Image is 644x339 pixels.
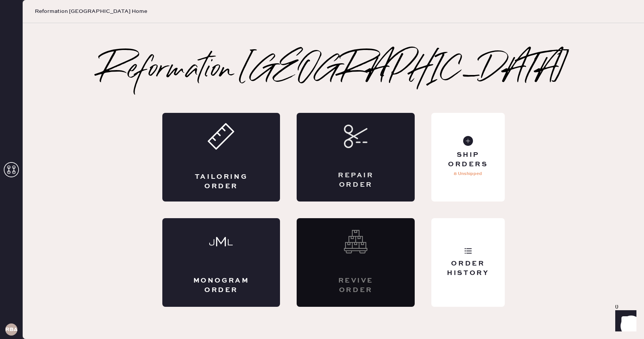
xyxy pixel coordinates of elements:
[100,55,568,86] h2: Reformation [GEOGRAPHIC_DATA]
[5,327,17,332] h3: RBA
[193,172,250,191] div: Tailoring Order
[327,171,384,190] div: Repair Order
[327,276,384,295] div: Revive order
[297,218,415,307] div: Interested? Contact us at care@hemster.co
[437,150,498,169] div: Ship Orders
[454,169,482,178] p: 8 Unshipped
[193,276,250,295] div: Monogram Order
[437,259,498,278] div: Order History
[608,305,641,337] iframe: Front Chat
[35,8,147,15] span: Reformation [GEOGRAPHIC_DATA] Home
